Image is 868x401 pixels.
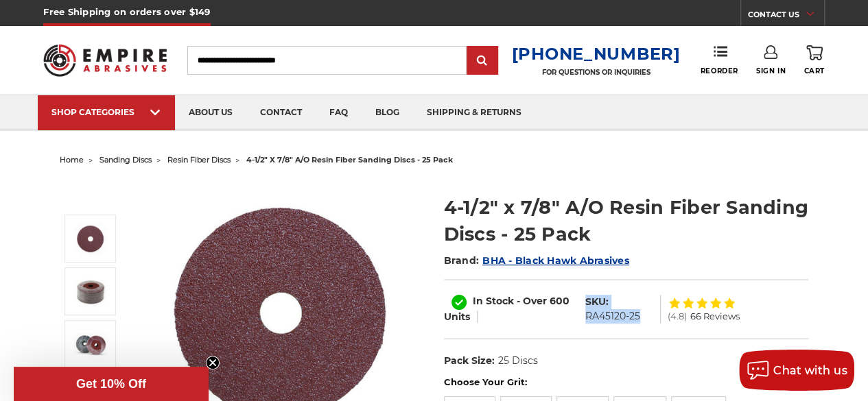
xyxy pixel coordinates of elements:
dd: 25 Discs [497,354,537,368]
dt: SKU: [585,295,609,309]
a: home [60,155,84,165]
a: sanding discs [99,155,152,165]
a: shipping & returns [413,95,535,130]
span: (4.8) [668,312,687,321]
span: Units [444,311,470,323]
span: Sign In [756,66,786,75]
span: Chat with us [773,364,847,377]
label: Choose Your Grit: [444,376,808,389]
span: Get 10% Off [76,377,146,391]
span: Brand: [444,254,480,267]
p: FOR QUESTIONS OR INQUIRIES [511,68,680,77]
span: - Over [517,295,547,307]
input: Submit [469,47,496,75]
span: In Stock [473,295,514,307]
a: Reorder [701,45,738,75]
span: 4-1/2" x 7/8" a/o resin fiber sanding discs - 25 pack [246,155,453,165]
button: Chat with us [739,350,854,391]
div: SHOP CATEGORIES [51,107,161,117]
a: BHA - Black Hawk Abrasives [482,254,629,267]
a: faq [316,95,362,130]
span: 600 [550,295,570,307]
span: Reorder [701,66,738,75]
h1: 4-1/2" x 7/8" A/O Resin Fiber Sanding Discs - 25 Pack [444,194,808,247]
img: 4.5 inch resin fiber disc [73,222,108,256]
a: resin fiber discs [167,155,231,165]
a: [PHONE_NUMBER] [511,44,680,64]
img: 4-1/2" x 7/8" A/O Resin Fiber Sanding Discs - 25 Pack [73,327,108,361]
span: 66 Reviews [690,312,740,321]
dd: RA45120-25 [585,309,640,324]
span: Cart [804,66,825,75]
a: blog [362,95,413,130]
div: Get 10% OffClose teaser [14,367,209,401]
button: Close teaser [206,356,220,369]
img: 4-1/2" x 7/8" A/O Resin Fiber Sanding Discs - 25 Pack [73,274,108,308]
a: Cart [804,45,825,75]
a: contact [246,95,316,130]
img: Empire Abrasives [43,36,166,84]
a: CONTACT US [748,7,824,26]
dt: Pack Size: [444,354,495,368]
a: about us [175,95,246,130]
